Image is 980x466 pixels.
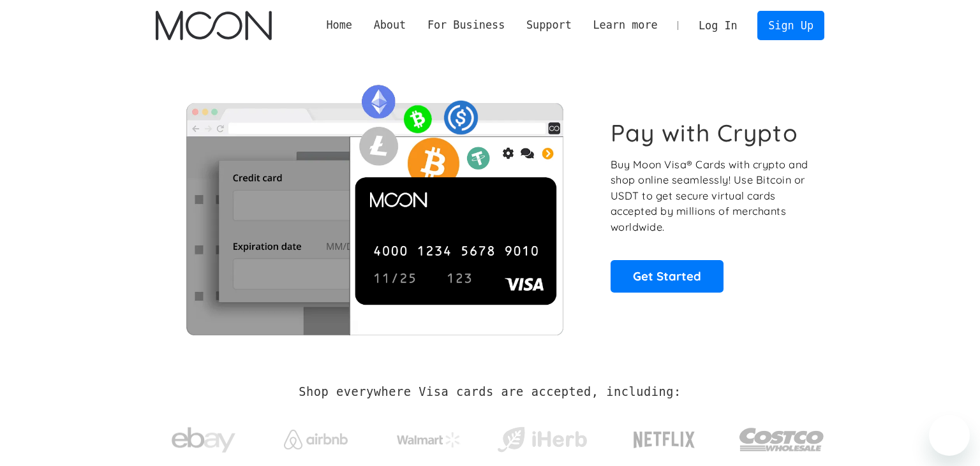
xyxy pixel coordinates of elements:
h1: Pay with Crypto [611,119,798,147]
p: Buy Moon Visa® Cards with crypto and shop online seamlessly! Use Bitcoin or USDT to get secure vi... [611,157,810,235]
a: Get Started [611,260,724,292]
div: For Business [417,17,516,33]
h2: Shop everywhere Visa cards are accepted, including: [299,385,681,399]
img: Walmart [397,432,461,448]
div: Learn more [583,17,669,33]
img: Moon Cards let you spend your crypto anywhere Visa is accepted. [156,76,593,335]
a: iHerb [494,411,590,463]
a: Home [316,17,363,33]
img: Netflix [632,424,696,456]
div: For Business [427,17,505,33]
a: Airbnb [269,417,364,456]
a: Sign Up [757,11,824,40]
a: Netflix [607,411,722,462]
img: ebay [172,420,235,460]
a: Log In [688,11,748,40]
div: Support [526,17,572,33]
div: About [363,17,417,33]
div: Learn more [593,17,657,33]
div: Support [516,17,582,33]
img: iHerb [494,423,590,456]
img: Airbnb [284,430,348,449]
a: home [156,11,271,40]
img: Costco [739,416,824,463]
a: Walmart [382,419,477,454]
img: Moon Logo [156,11,271,40]
iframe: Button to launch messaging window [929,415,970,456]
div: About [374,17,406,33]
